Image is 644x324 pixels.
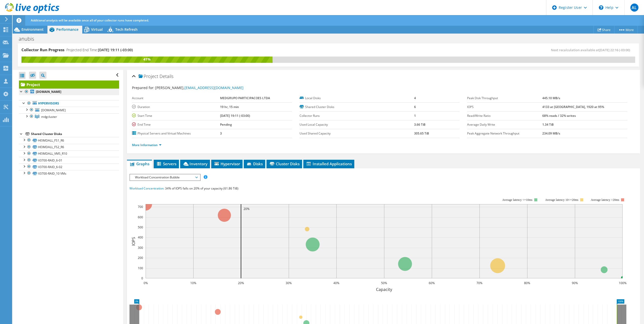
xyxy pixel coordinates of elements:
span: Hypervisor [214,161,240,166]
b: 445.10 MB/s [542,96,560,100]
div: Shared Cluster Disks [31,131,119,137]
a: Hypervisors [19,100,119,107]
label: End Time [132,122,220,127]
b: 305.65 TiB [414,131,429,136]
text: 100 [138,266,143,270]
span: [DOMAIN_NAME] [41,108,66,112]
h1: anubis [16,36,42,42]
text: 70% [476,281,482,285]
label: Used Local Capacity [300,122,414,127]
label: Collector Runs [300,113,414,118]
span: Project [139,74,158,79]
b: 3 [220,131,222,136]
label: Prepared for: [132,85,154,90]
b: Pending [220,122,232,127]
text: 20% [244,207,250,211]
svg: \n [599,5,603,10]
text: Capacity [376,287,392,292]
span: Inventory [183,161,207,166]
label: Read/Write Ratio [467,113,542,118]
text: 20% [238,281,244,285]
a: V3700-RAID_6-01 [19,157,119,164]
div: 41% [21,57,273,62]
span: Installed Applications [306,161,352,166]
label: Peak Aggregate Network Throughput [467,131,542,136]
span: Additional analysis will be available once all of your collector runs have completed. [31,18,149,22]
b: 4133 at [GEOGRAPHIC_DATA], 1920 at 95% [542,105,604,109]
b: 1.34 TiB [542,122,554,127]
text: 200 [138,256,143,260]
span: mdgcluster [41,115,57,119]
span: AL [630,4,638,12]
b: [DATE] 19:11 (-03:00) [220,114,250,118]
text: 80% [524,281,530,285]
b: 6 [414,105,416,109]
text: 600 [138,215,143,219]
text: 50% [381,281,387,285]
b: 68% reads / 32% writes [542,114,576,118]
span: Workload Concentration: [129,186,164,191]
text: 40% [333,281,339,285]
span: Tech Refresh [115,27,138,32]
text: 400 [138,235,143,239]
a: More Information [132,143,162,147]
span: Workload Concentration Bubble [132,174,197,180]
text: 300 [138,246,143,250]
text: 90% [572,281,578,285]
label: Peak Disk Throughput [467,96,542,101]
span: Virtual [91,27,103,32]
b: 4 [414,96,416,100]
label: Account [132,96,220,101]
label: Used Shared Capacity [300,131,414,136]
b: MEDGRUPO PARTICIPACOES LTDA [220,96,270,100]
span: [DATE] 19:11 (-03:00) [98,47,133,52]
span: Performance [56,27,78,32]
text: 60% [429,281,435,285]
b: 1 [414,114,416,118]
a: More [614,26,638,34]
text: 0 [141,276,143,280]
b: 3.66 TiB [414,122,425,127]
span: Cluster Disks [269,161,300,166]
tspan: Average latency <=10ms [502,198,532,202]
span: Details [159,73,173,79]
label: IOPS [467,104,542,110]
span: Graphs [129,161,149,166]
a: HEIMDALL_VMS_R10 [19,150,119,157]
label: Local Disks [300,96,414,101]
a: V3700-RAID_10 VMs [19,170,119,177]
span: [DATE] 22:16 (-03:00) [599,48,630,52]
text: 100% [619,281,626,285]
label: Physical Servers and Virtual Machines [132,131,220,136]
span: 34% of IOPS falls on 20% of your capacity (61.86 TiB) [165,186,238,191]
text: Average latency >20ms [591,198,619,202]
text: IOPS [131,237,136,246]
text: 700 [138,205,143,209]
h4: Projected End Time: [66,47,133,53]
label: Average Daily Write [467,122,542,127]
a: HEIMDALL_FS1_R6 [19,137,119,144]
span: Environment [21,27,44,32]
b: 19 hr, 15 min [220,105,239,109]
a: [EMAIL_ADDRESS][DOMAIN_NAME] [184,85,244,90]
text: 0% [143,281,148,285]
label: Duration [132,104,220,110]
label: Shared Cluster Disks [300,104,414,110]
b: [DOMAIN_NAME] [36,90,61,94]
a: V3700-RAID_6-02 [19,164,119,170]
b: 234.09 MB/s [542,131,560,136]
span: [PERSON_NAME], [155,85,244,90]
a: Share [594,26,614,34]
a: mdgcluster [19,113,119,120]
a: [DOMAIN_NAME] [19,89,119,95]
tspan: Average latency 10<=20ms [545,198,578,202]
text: 30% [286,281,292,285]
a: Project [19,80,119,89]
text: 500 [138,225,143,229]
span: Servers [156,161,176,166]
span: Disks [246,161,263,166]
a: HEIMDALL_FS2_R6 [19,144,119,150]
span: Next recalculation available at [551,48,633,52]
text: 10% [190,281,196,285]
label: Start Time [132,113,220,118]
